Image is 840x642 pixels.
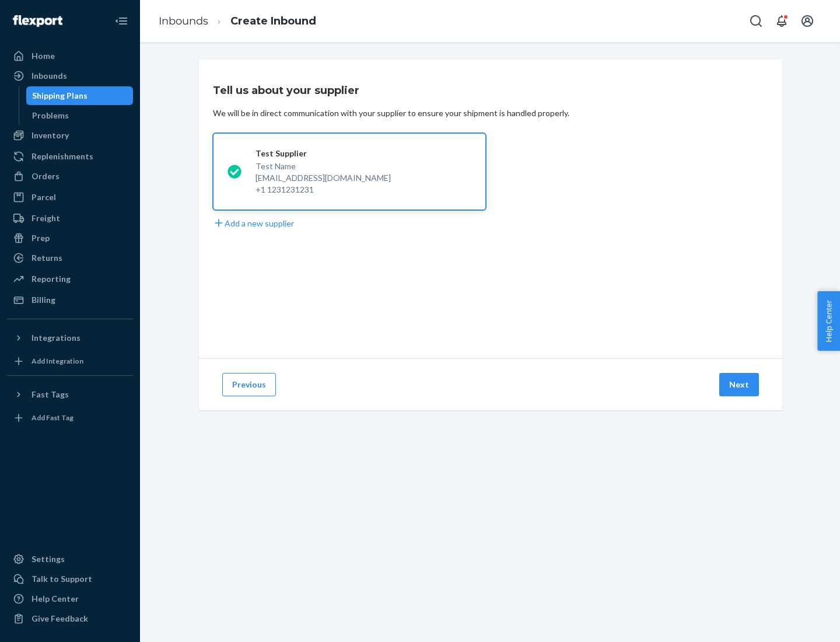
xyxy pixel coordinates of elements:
div: Talk to Support [32,573,92,585]
button: Open account menu [796,9,819,33]
div: Help Center [32,593,79,605]
button: Add a new supplier [213,217,294,229]
div: Reporting [32,273,71,285]
div: Inventory [32,130,69,141]
a: Reporting [7,270,133,288]
a: Prep [7,229,133,247]
img: Flexport logo [13,15,62,27]
a: Billing [7,291,133,309]
button: Help Center [817,291,840,351]
div: Freight [32,212,60,224]
div: Shipping Plans [32,90,87,102]
div: Home [32,50,55,62]
div: Prep [32,232,50,244]
div: Orders [32,170,60,182]
a: Problems [26,106,134,125]
a: Replenishments [7,147,133,166]
a: Freight [7,209,133,228]
div: We will be in direct communication with your supplier to ensure your shipment is handled properly. [213,107,569,119]
a: Returns [7,249,133,267]
button: Close Navigation [110,9,133,33]
div: Settings [32,553,65,565]
button: Give Feedback [7,609,133,628]
div: Replenishments [32,151,93,162]
a: Orders [7,167,133,186]
a: Add Integration [7,352,133,371]
button: Fast Tags [7,385,133,404]
button: Next [719,373,759,396]
div: Returns [32,252,62,264]
a: Help Center [7,589,133,608]
a: Talk to Support [7,570,133,588]
a: Inbounds [159,15,208,27]
div: Integrations [32,332,80,344]
a: Home [7,47,133,65]
a: Inventory [7,126,133,145]
button: Open notifications [770,9,793,33]
button: Integrations [7,329,133,347]
a: Settings [7,550,133,568]
button: Open Search Box [744,9,768,33]
a: Shipping Plans [26,86,134,105]
div: Add Integration [32,356,83,366]
div: Billing [32,294,55,306]
div: Problems [32,110,69,121]
button: Previous [222,373,276,396]
div: Add Fast Tag [32,413,73,423]
div: Parcel [32,191,56,203]
div: Give Feedback [32,613,88,624]
a: Parcel [7,188,133,207]
ol: breadcrumbs [149,4,325,39]
h3: Tell us about your supplier [213,83,359,98]
div: Inbounds [32,70,67,82]
a: Create Inbound [230,15,316,27]
a: Add Fast Tag [7,409,133,427]
div: Fast Tags [32,389,69,400]
a: Inbounds [7,67,133,85]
